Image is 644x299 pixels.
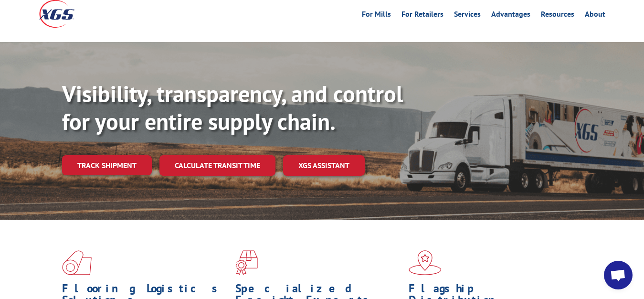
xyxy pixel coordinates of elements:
a: For Mills [362,11,391,21]
div: Open chat [604,261,633,289]
img: xgs-icon-total-supply-chain-intelligence-red [62,250,92,275]
a: Services [454,11,481,21]
a: For Retailers [401,11,443,21]
img: xgs-icon-focused-on-flooring-red [235,250,258,275]
a: Track shipment [62,155,152,175]
img: xgs-icon-flagship-distribution-model-red [409,250,442,275]
a: Resources [541,11,574,21]
a: XGS ASSISTANT [283,155,365,176]
a: About [585,11,605,21]
a: Calculate transit time [159,155,275,176]
b: Visibility, transparency, and control for your entire supply chain. [62,79,403,136]
a: Advantages [491,11,530,21]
